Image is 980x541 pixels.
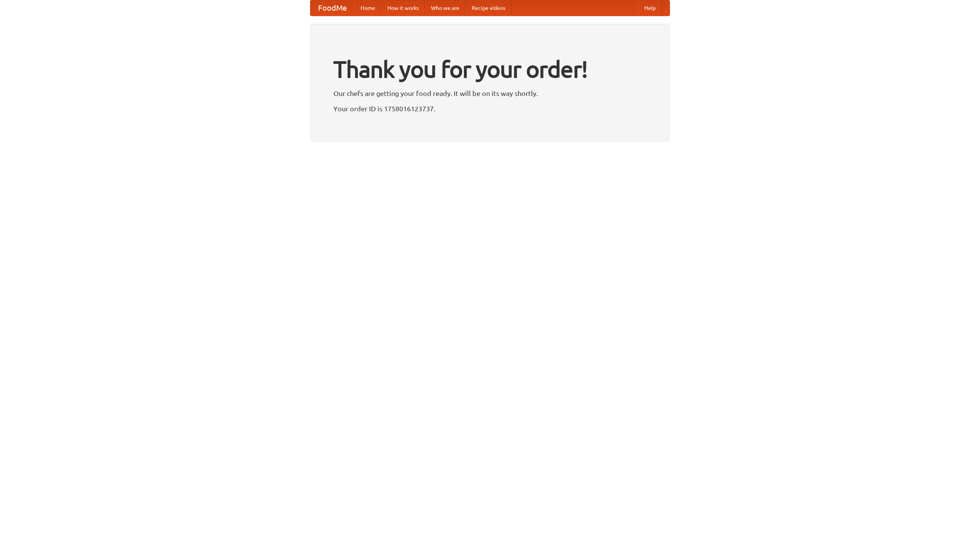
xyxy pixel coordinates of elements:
a: How it works [381,0,425,16]
a: Recipe videos [465,0,511,16]
h1: Thank you for your order! [333,51,647,88]
a: Home [354,0,381,16]
a: Help [638,0,662,16]
p: Your order ID is 1758016123737. [333,103,647,114]
a: Who we are [425,0,465,16]
p: Our chefs are getting your food ready. It will be on its way shortly. [333,88,647,99]
a: FoodMe [310,0,354,16]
